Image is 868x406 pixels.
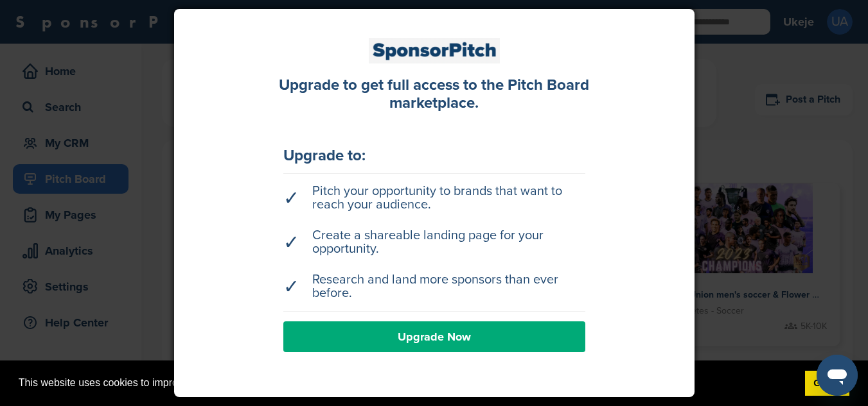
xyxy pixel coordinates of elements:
iframe: Button to launch messaging window [817,355,858,396]
a: Close [683,1,702,20]
li: Pitch your opportunity to brands that want to reach your audience. [283,178,585,218]
a: Upgrade Now [283,321,585,352]
li: Create a shareable landing page for your opportunity. [283,223,585,262]
li: Research and land more sponsors than ever before. [283,267,585,307]
div: Upgrade to: [283,148,585,164]
span: ✓ [283,280,299,294]
div: Upgrade to get full access to the Pitch Board marketplace. [264,76,605,114]
span: This website uses cookies to improve your experience. By using the site, you agree and provide co... [19,373,795,393]
span: ✓ [283,236,299,250]
span: ✓ [283,192,299,205]
a: dismiss cookie message [805,371,849,396]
